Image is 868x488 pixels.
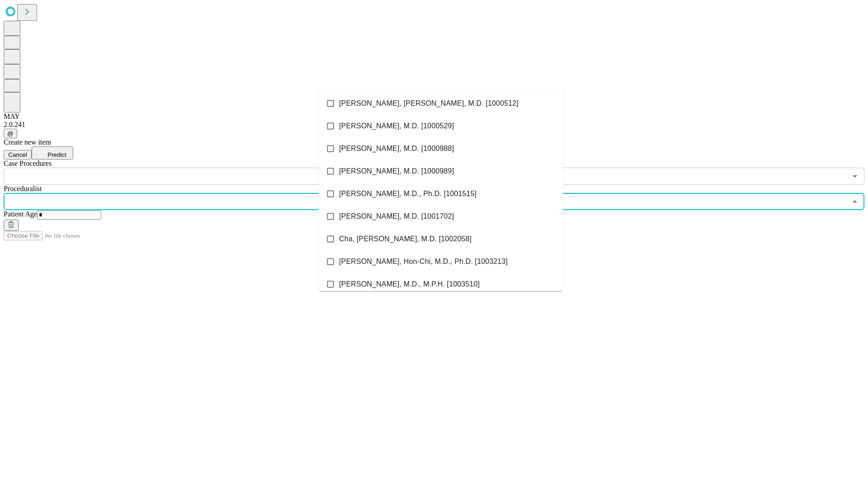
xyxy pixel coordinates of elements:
[4,210,37,218] span: Patient Age
[339,279,480,290] span: [PERSON_NAME], M.D., M.P.H. [1003510]
[339,98,519,109] span: [PERSON_NAME], [PERSON_NAME], M.D. [1000512]
[339,143,454,154] span: [PERSON_NAME], M.D. [1000988]
[7,130,14,137] span: @
[339,166,454,177] span: [PERSON_NAME], M.D. [1000989]
[339,188,476,199] span: [PERSON_NAME], M.D., Ph.D. [1001515]
[339,256,508,267] span: [PERSON_NAME], Hon-Chi, M.D., Ph.D. [1003213]
[339,234,472,244] span: Cha, [PERSON_NAME], M.D. [1002058]
[339,211,454,222] span: [PERSON_NAME], M.D. [1001702]
[4,113,864,121] div: MAY
[4,185,42,192] span: Proceduralist
[4,160,52,167] span: Scheduled Procedure
[4,121,864,129] div: 2.0.241
[339,121,454,131] span: [PERSON_NAME], M.D. [1000529]
[4,138,51,146] span: Create new item
[849,170,861,183] button: Open
[8,151,27,158] span: Cancel
[47,151,66,158] span: Predict
[849,195,861,208] button: Close
[4,150,32,160] button: Cancel
[4,129,17,138] button: @
[32,146,73,160] button: Predict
